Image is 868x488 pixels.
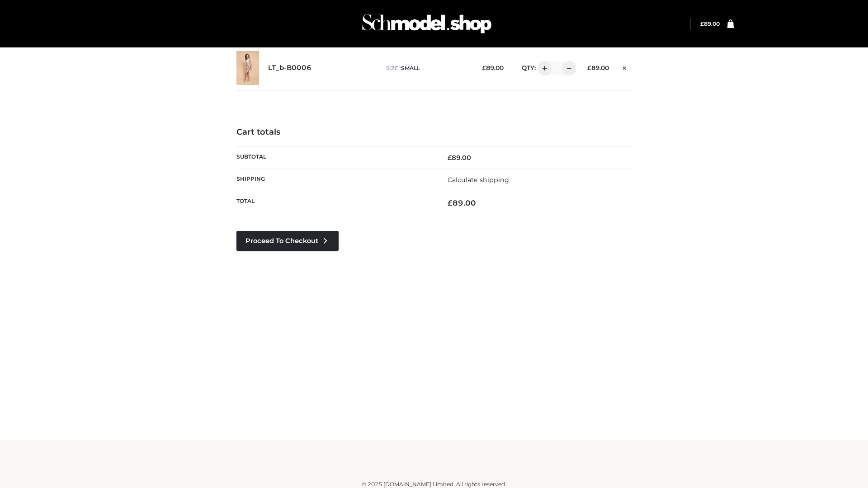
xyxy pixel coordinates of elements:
a: £89.00 [700,20,720,27]
bdi: 89.00 [482,64,504,71]
a: Calculate shipping [448,176,509,184]
a: Remove this item [618,61,632,73]
img: Schmodel Admin 964 [359,6,495,42]
span: £ [482,64,486,71]
th: Total [236,191,434,215]
bdi: 89.00 [448,154,471,162]
div: QTY: [513,61,573,75]
bdi: 89.00 [700,20,720,27]
a: LT_b-B0006 [268,64,311,72]
th: Subtotal [236,146,434,169]
p: size : [386,64,468,72]
span: £ [448,198,453,207]
h4: Cart totals [236,127,632,137]
span: SMALL [401,65,420,71]
span: £ [700,20,704,27]
bdi: 89.00 [448,198,476,207]
span: £ [448,154,452,162]
th: Shipping [236,169,434,191]
bdi: 89.00 [587,64,609,71]
a: Proceed to Checkout [236,231,339,251]
span: £ [587,64,591,71]
img: LT_b-B0006 - SMALL [236,51,259,85]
